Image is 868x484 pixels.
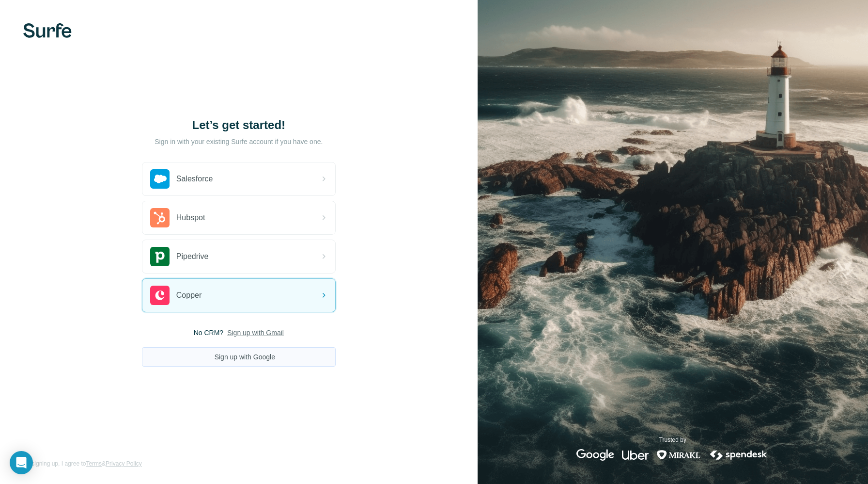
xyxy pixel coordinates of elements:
[176,290,201,301] span: Copper
[176,251,209,262] span: Pipedrive
[176,212,205,224] span: Hubspot
[194,328,223,338] span: No CRM?
[155,137,323,146] p: Sign in with your existing Surfe account if you have one.
[150,169,170,189] img: salesforce's logo
[227,328,284,338] button: Sign up with Gmail
[23,23,72,38] img: Surfe's logo
[86,460,102,467] a: Terms
[176,173,213,185] span: Salesforce
[709,449,769,461] img: spendesk's logo
[622,449,649,461] img: uber's logo
[150,208,170,227] img: hubspot's logo
[576,449,614,461] img: google's logo
[23,459,142,468] span: By signing up, I agree to &
[659,436,686,444] p: Trusted by
[150,286,170,305] img: copper's logo
[656,449,701,461] img: mirakl's logo
[142,347,336,367] button: Sign up with Google
[142,117,336,133] h1: Let’s get started!
[150,247,170,266] img: pipedrive's logo
[106,460,142,467] a: Privacy Policy
[10,451,33,474] div: Open Intercom Messenger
